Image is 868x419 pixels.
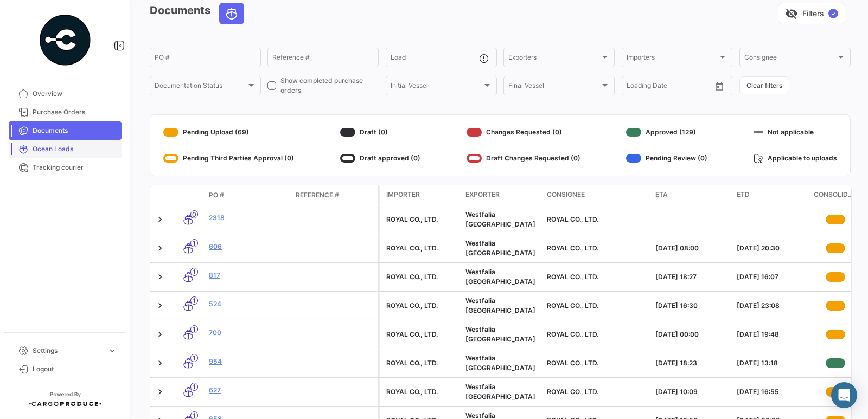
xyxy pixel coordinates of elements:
[831,382,857,408] div: Abrir Intercom Messenger
[737,272,809,282] div: [DATE] 16:07
[732,185,814,205] datatable-header-cell: ETD
[155,300,165,311] a: Expand/Collapse Row
[465,325,538,344] div: Westfalia [GEOGRAPHIC_DATA]
[655,330,728,339] div: [DATE] 00:00
[155,83,246,91] span: Documentation Status
[655,190,668,199] span: ETA
[33,107,117,117] span: Purchase Orders
[627,83,642,91] input: From
[778,3,845,24] button: visibility_offFilters✓
[220,3,244,24] button: Ocean
[547,301,598,310] span: ROYAL CO., LTD.
[163,124,294,141] div: Pending Upload (69)
[386,215,457,224] div: ROYAL CO., LTD.
[190,354,198,362] span: 1
[386,272,457,282] div: ROYAL CO., LTD.
[155,386,165,397] a: Expand/Collapse Row
[340,150,420,167] div: Draft approved (0)
[155,358,165,369] a: Expand/Collapse Row
[209,190,224,200] span: PO #
[209,213,287,223] a: 2318
[465,190,500,199] span: Exporter
[465,210,538,229] div: Westfalia [GEOGRAPHIC_DATA]
[155,243,165,254] a: Expand/Collapse Row
[386,358,457,368] div: ROYAL CO., LTD.
[542,185,651,205] datatable-header-cell: Consignee
[754,150,837,167] div: Applicable to uploads
[785,7,798,20] span: visibility_off
[280,76,379,95] span: Show completed purchase orders
[150,3,247,24] h3: Documents
[386,243,457,253] div: ROYAL CO., LTD.
[386,330,457,339] div: ROYAL CO., LTD.
[33,163,117,172] span: Tracking courier
[33,89,117,99] span: Overview
[9,140,122,158] a: Ocean Loads
[386,301,457,311] div: ROYAL CO., LTD.
[155,272,165,282] a: Expand/Collapse Row
[465,382,538,402] div: Westfalia [GEOGRAPHIC_DATA]
[737,358,809,368] div: [DATE] 13:18
[33,364,117,374] span: Logout
[627,55,718,63] span: Importers
[33,346,103,356] span: Settings
[190,239,198,247] span: 1
[155,329,165,340] a: Expand/Collapse Row
[209,385,287,395] a: 627
[547,359,598,367] span: ROYAL CO., LTD.
[33,144,117,154] span: Ocean Loads
[386,387,457,397] div: ROYAL CO., LTD.
[386,190,420,199] span: Importer
[737,387,809,397] div: [DATE] 16:55
[33,126,117,136] span: Documents
[655,272,728,282] div: [DATE] 18:27
[626,150,707,167] div: Pending Review (0)
[737,330,809,339] div: [DATE] 19:48
[461,185,542,205] datatable-header-cell: Exporter
[465,296,538,315] div: Westfalia [GEOGRAPHIC_DATA]
[467,124,580,141] div: Changes Requested (0)
[828,9,838,18] span: ✓
[209,357,287,366] a: 954
[655,243,728,253] div: [DATE] 08:00
[190,325,198,333] span: 1
[465,267,538,287] div: Westfalia [GEOGRAPHIC_DATA]
[737,301,809,311] div: [DATE] 23:08
[547,215,598,223] span: ROYAL CO., LTD.
[465,353,538,373] div: Westfalia [GEOGRAPHIC_DATA]
[737,243,809,253] div: [DATE] 20:30
[209,299,287,309] a: 524
[9,158,122,177] a: Tracking courier
[814,185,857,205] datatable-header-cell: Consolidación de carga
[754,124,837,141] div: Not applicable
[651,185,732,205] datatable-header-cell: ETA
[655,387,728,397] div: [DATE] 10:09
[547,244,598,252] span: ROYAL CO., LTD.
[9,85,122,103] a: Overview
[814,190,857,201] span: Consolidación de carga
[547,388,598,396] span: ROYAL CO., LTD.
[107,346,117,356] span: expand_more
[547,273,598,281] span: ROYAL CO., LTD.
[190,210,198,218] span: 0
[508,83,600,91] span: Final Vessel
[547,190,585,199] span: Consignee
[737,190,750,199] span: ETD
[711,78,727,94] button: Open calendar
[467,150,580,167] div: Draft Changes Requested (0)
[380,185,461,205] datatable-header-cell: Importer
[649,83,690,91] input: To
[296,190,339,200] span: Reference #
[655,301,728,311] div: [DATE] 16:30
[190,268,198,276] span: 1
[209,328,287,338] a: 700
[340,124,420,141] div: Draft (0)
[391,83,482,91] span: Initial Vessel
[155,214,165,225] a: Expand/Collapse Row
[739,76,789,94] button: Clear filters
[508,55,600,63] span: Exporters
[465,238,538,258] div: Westfalia [GEOGRAPHIC_DATA]
[172,191,205,199] datatable-header-cell: Transport mode
[655,358,728,368] div: [DATE] 18:23
[209,242,287,252] a: 606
